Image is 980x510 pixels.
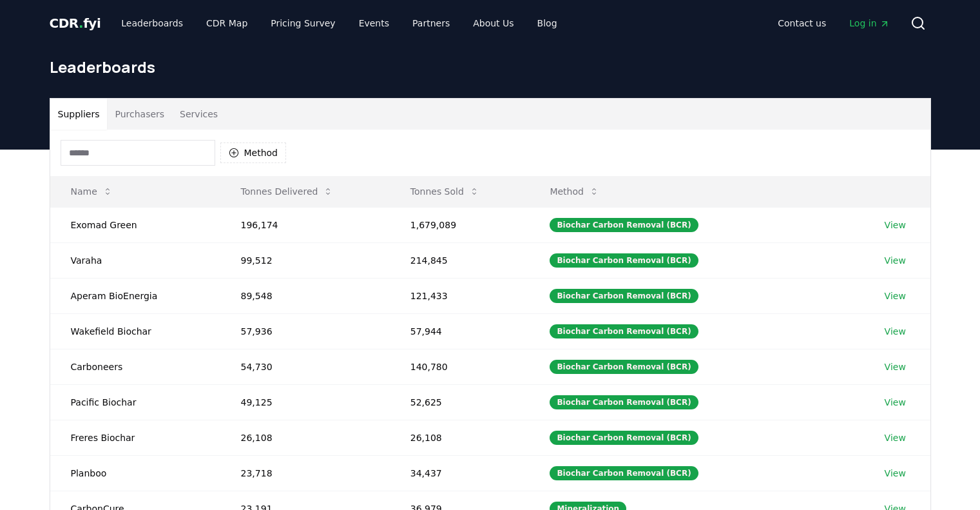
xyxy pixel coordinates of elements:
[885,396,906,409] a: View
[767,12,836,35] a: Contact us
[390,420,530,455] td: 26,108
[220,455,390,491] td: 23,718
[400,179,490,204] button: Tonnes Sold
[550,466,698,480] div: Biochar Carbon Removal (BCR)
[849,17,889,30] span: Log in
[50,57,931,77] h1: Leaderboards
[885,467,906,480] a: View
[220,349,390,384] td: 54,730
[390,455,530,491] td: 34,437
[50,242,220,278] td: Varaha
[231,179,344,204] button: Tonnes Delivered
[107,99,172,130] button: Purchasers
[50,99,108,130] button: Suppliers
[390,278,530,313] td: 121,433
[111,12,193,35] a: Leaderboards
[50,455,220,491] td: Planboo
[885,289,906,302] a: View
[111,12,567,35] nav: Main
[885,254,906,267] a: View
[61,179,123,204] button: Name
[550,218,698,232] div: Biochar Carbon Removal (BCR)
[220,420,390,455] td: 26,108
[390,349,530,384] td: 140,780
[527,12,568,35] a: Blog
[550,395,698,409] div: Biochar Carbon Removal (BCR)
[767,12,899,35] nav: Main
[349,12,399,35] a: Events
[50,313,220,349] td: Wakefield Biochar
[550,360,698,374] div: Biochar Carbon Removal (BCR)
[220,278,390,313] td: 89,548
[885,431,906,444] a: View
[550,431,698,445] div: Biochar Carbon Removal (BCR)
[220,142,287,163] button: Method
[390,313,530,349] td: 57,944
[539,179,610,204] button: Method
[50,278,220,313] td: Aperam BioEnergia
[50,207,220,242] td: Exomad Green
[50,420,220,455] td: Freres Biochar
[463,12,524,35] a: About Us
[550,289,698,303] div: Biochar Carbon Removal (BCR)
[885,325,906,338] a: View
[50,384,220,420] td: Pacific Biochar
[839,12,899,35] a: Log in
[220,384,390,420] td: 49,125
[79,15,83,31] span: .
[390,242,530,278] td: 214,845
[390,384,530,420] td: 52,625
[196,12,258,35] a: CDR Map
[220,207,390,242] td: 196,174
[172,99,226,130] button: Services
[50,14,101,32] a: CDR.fyi
[885,360,906,373] a: View
[50,349,220,384] td: Carboneers
[550,253,698,268] div: Biochar Carbon Removal (BCR)
[220,242,390,278] td: 99,512
[260,12,345,35] a: Pricing Survey
[390,207,530,242] td: 1,679,089
[885,219,906,231] a: View
[550,324,698,338] div: Biochar Carbon Removal (BCR)
[50,15,101,31] span: CDR fyi
[220,313,390,349] td: 57,936
[402,12,460,35] a: Partners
